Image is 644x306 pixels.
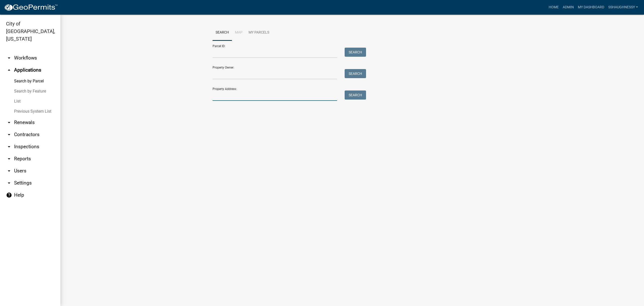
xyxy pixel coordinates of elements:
[345,90,366,100] button: Search
[345,69,366,78] button: Search
[6,156,12,162] i: arrow_drop_down
[345,48,366,57] button: Search
[606,3,640,12] a: sshaughnessy
[547,3,561,12] a: Home
[6,192,12,198] i: help
[6,67,12,73] i: arrow_drop_up
[6,168,12,174] i: arrow_drop_down
[6,144,12,150] i: arrow_drop_down
[576,3,606,12] a: My Dashboard
[213,25,232,41] a: Search
[246,25,272,41] a: My Parcels
[6,119,12,126] i: arrow_drop_down
[561,3,576,12] a: Admin
[6,180,12,186] i: arrow_drop_down
[6,132,12,138] i: arrow_drop_down
[6,55,12,61] i: arrow_drop_down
